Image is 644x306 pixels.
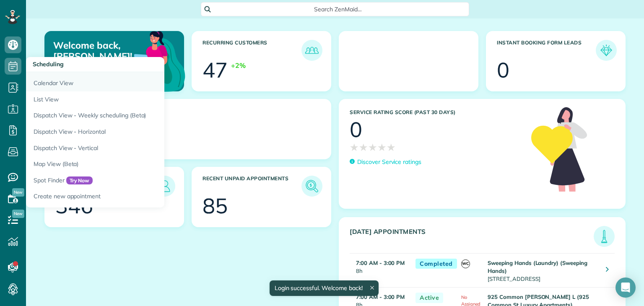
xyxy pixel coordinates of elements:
img: icon_leads-1bed01f49abd5b7fead27621c3d59655bb73ed531f8eeb49469d10e621d6b896.png [156,178,173,194]
div: +2% [231,61,246,70]
span: New [12,188,24,197]
img: icon_todays_appointments-901f7ab196bb0bea1936b74009e4eb5ffbc2d2711fa7634e0d609ed5ef32b18b.png [596,228,613,245]
span: ★ [350,140,359,155]
div: 346 [55,195,93,216]
img: icon_form_leads-04211a6a04a5b2264e4ee56bc0799ec3eb69b7e499cbb523a139df1d13a81ae0.png [598,42,615,59]
a: Dispatch View - Vertical [26,140,236,156]
span: Try Now [66,176,93,185]
span: New [12,210,24,218]
div: 0 [497,60,509,80]
span: Active [415,293,443,303]
span: ★ [387,140,396,155]
a: Dispatch View - Weekly scheduling (Beta) [26,107,236,124]
a: List View [26,91,236,108]
h3: [DATE] Appointments [350,228,594,247]
a: Discover Service ratings [350,158,421,166]
div: 47 [203,60,228,80]
div: 0 [350,119,362,140]
a: Spot FinderTry Now [26,172,236,189]
p: Discover Service ratings [357,158,421,166]
strong: 7:00 AM - 3:00 PM [356,293,405,300]
td: 8h [350,253,411,287]
img: icon_unpaid_appointments-47b8ce3997adf2238b356f14209ab4cced10bd1f174958f3ca8f1d0dd7fffeee.png [304,178,320,194]
span: ★ [359,140,368,155]
span: ★ [377,140,387,155]
h3: Recent unpaid appointments [203,176,301,197]
p: Welcome back, [PERSON_NAME]! [53,40,139,62]
h3: Service Rating score (past 30 days) [350,109,523,115]
a: Calendar View [26,72,236,91]
h3: Recurring Customers [203,40,301,61]
div: 85 [203,195,228,216]
span: ★ [368,140,377,155]
a: Dispatch View - Horizontal [26,124,236,140]
div: Login successful. Welcome back! [269,280,378,296]
span: Scheduling [33,60,64,68]
td: [STREET_ADDRESS] [486,253,600,287]
strong: 7:00 AM - 3:00 PM [356,259,405,266]
img: dashboard_welcome-42a62b7d889689a78055ac9021e634bf52bae3f8056760290aed330b23ab8690.png [106,21,187,103]
div: Open Intercom Messenger [615,277,636,298]
span: Completed [415,259,457,269]
h3: Instant Booking Form Leads [497,40,596,61]
a: Map View (Beta) [26,156,236,172]
strong: Sweeping Hands (Laundry) (Sweeping Hands) [488,259,587,274]
img: icon_recurring_customers-cf858462ba22bcd05b5a5880d41d6543d210077de5bb9ebc9590e49fd87d84ed.png [304,42,320,59]
span: WC [461,259,470,268]
a: Create new appointment [26,188,236,207]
